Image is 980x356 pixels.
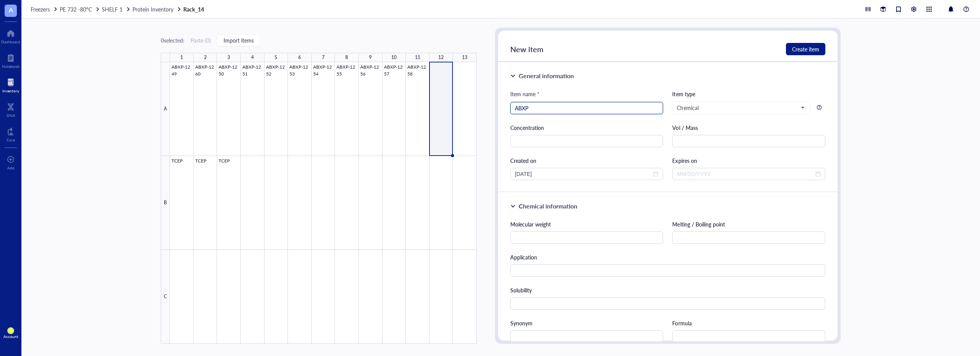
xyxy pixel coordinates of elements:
[510,156,663,165] div: Created on
[391,52,397,62] div: 10
[519,71,574,80] div: General information
[510,220,663,228] div: Molecular weight
[1,39,20,44] div: Dashboard
[510,44,544,54] span: New item
[515,170,652,178] input: MM/DD/YYYY
[2,89,19,93] div: Inventory
[7,101,15,118] a: DNA
[510,90,539,98] div: Item name
[60,6,100,13] a: PE 732 -80°C
[9,329,12,333] span: GB
[2,52,20,69] a: Notebook
[462,52,467,62] div: 13
[792,46,819,52] span: Create item
[2,76,19,93] a: Inventory
[161,250,170,344] div: C
[786,43,825,55] button: Create item
[298,52,301,62] div: 6
[510,123,663,132] div: Concentration
[31,5,50,13] span: Freezers
[672,220,825,228] div: Melting / Boiling point
[3,334,18,339] div: Account
[345,52,348,62] div: 8
[7,166,15,170] div: Add
[369,52,372,62] div: 9
[7,138,15,142] div: Core
[672,156,825,165] div: Expires on
[1,27,20,44] a: Dashboard
[677,170,813,178] input: MM/DD/YYYY
[677,104,804,111] span: Chemical
[161,36,185,44] div: 0 selected:
[9,5,13,15] span: A
[519,202,577,211] div: Chemical information
[224,37,254,43] span: Import items
[102,6,182,13] a: SHELF 1Protein Inventory
[510,319,663,327] div: Synonym
[251,52,254,62] div: 4
[510,253,825,261] div: Application
[322,52,325,62] div: 7
[161,156,170,250] div: B
[217,34,260,46] button: Import items
[672,90,825,98] div: Item type
[227,52,230,62] div: 3
[102,5,122,13] span: SHELF 1
[180,52,183,62] div: 1
[183,6,205,13] a: Rack_14
[60,5,92,13] span: PE 732 -80°C
[132,5,173,13] span: Protein Inventory
[2,64,20,69] div: Notebook
[161,62,170,156] div: A
[672,319,825,327] div: Formula
[31,6,58,13] a: Freezers
[438,52,444,62] div: 12
[7,113,15,118] div: DNA
[672,123,825,132] div: Vol / Mass
[274,52,277,62] div: 5
[510,286,825,294] div: Solubility
[191,34,211,46] button: Paste (0)
[204,52,207,62] div: 2
[7,125,15,142] a: Core
[415,52,420,62] div: 11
